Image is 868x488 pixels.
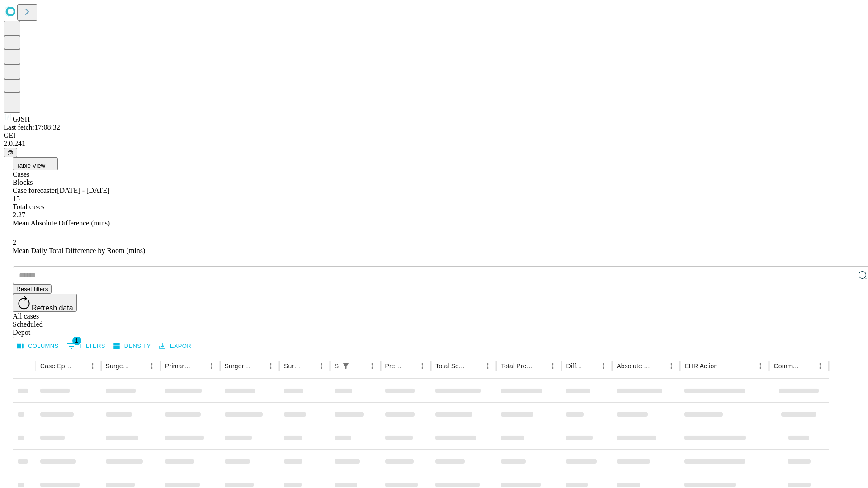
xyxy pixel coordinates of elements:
button: Density [111,339,153,353]
button: Menu [416,360,429,372]
button: Refresh data [13,294,77,312]
button: Show filters [340,360,352,372]
div: Surgery Name [225,362,251,370]
div: GEI [4,131,864,140]
span: Reset filters [16,286,48,292]
span: [DATE] - [DATE] [57,187,109,194]
div: Scheduled In Room Duration [335,362,339,370]
button: Sort [718,360,731,372]
button: Select columns [15,339,61,353]
button: Sort [74,360,86,372]
button: Menu [315,360,328,372]
button: Menu [146,360,158,372]
span: 15 [13,195,20,202]
span: 1 [72,336,81,345]
button: Sort [652,360,665,372]
button: Menu [366,360,378,372]
div: Surgeon Name [106,362,132,370]
div: Difference [566,362,584,370]
button: Menu [86,360,99,372]
div: Primary Service [165,362,191,370]
button: Sort [801,360,814,372]
div: 1 active filter [340,360,352,372]
button: @ [4,148,17,157]
button: Menu [547,360,559,372]
div: Absolute Difference [617,362,651,370]
span: Mean Daily Total Difference by Room (mins) [13,247,145,254]
div: 2.0.241 [4,140,864,148]
button: Sort [133,360,146,372]
button: Sort [469,360,481,372]
div: Predicted In Room Duration [385,362,403,370]
div: Surgery Date [284,362,302,370]
span: Table View [16,162,45,169]
span: Refresh data [32,304,73,312]
span: Mean Absolute Difference (mins) [13,219,110,227]
button: Sort [585,360,597,372]
button: Sort [534,360,547,372]
span: @ [7,149,14,156]
button: Sort [252,360,264,372]
button: Sort [403,360,416,372]
button: Sort [353,360,366,372]
button: Menu [597,360,610,372]
button: Table View [13,157,58,170]
div: Total Predicted Duration [501,362,533,370]
button: Menu [754,360,767,372]
button: Sort [302,360,315,372]
span: Total cases [13,203,44,211]
span: Last fetch: 17:08:32 [4,123,60,131]
button: Menu [814,360,826,372]
span: GJSH [13,115,30,123]
div: Comments [774,362,800,370]
div: EHR Action [684,362,717,370]
button: Menu [205,360,218,372]
button: Menu [481,360,494,372]
span: 2 [13,239,16,246]
button: Menu [665,360,678,372]
div: Total Scheduled Duration [435,362,468,370]
button: Show filters [65,339,108,353]
span: Case forecaster [13,187,57,194]
button: Sort [193,360,205,372]
button: Reset filters [13,284,52,294]
div: Case Epic Id [40,362,73,370]
button: Export [157,339,197,353]
button: Menu [264,360,277,372]
span: 2.27 [13,211,25,219]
